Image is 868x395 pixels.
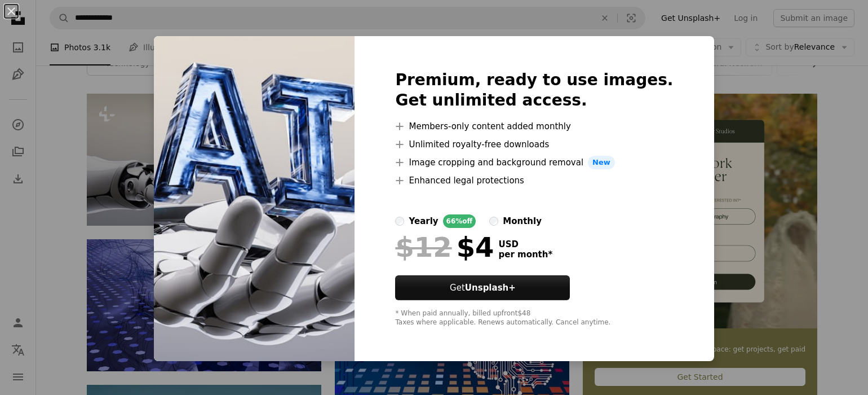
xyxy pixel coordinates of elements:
span: New [588,156,615,169]
li: Members-only content added monthly [395,120,673,133]
li: Enhanced legal protections [395,174,673,187]
div: $4 [395,232,494,262]
input: yearly66%off [395,217,404,226]
li: Image cropping and background removal [395,156,673,169]
strong: Unsplash+ [465,283,516,293]
div: 66% off [443,214,476,228]
div: yearly [409,214,438,228]
div: monthly [503,214,542,228]
button: GetUnsplash+ [395,275,570,300]
li: Unlimited royalty-free downloads [395,138,673,151]
span: USD [498,239,552,249]
img: premium_photo-1676637656166-cb7b3a43b81a [154,36,355,361]
input: monthly [489,217,498,226]
span: per month * [498,249,552,260]
div: * When paid annually, billed upfront $48 Taxes where applicable. Renews automatically. Cancel any... [395,309,673,327]
h2: Premium, ready to use images. Get unlimited access. [395,70,673,111]
span: $12 [395,232,451,262]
